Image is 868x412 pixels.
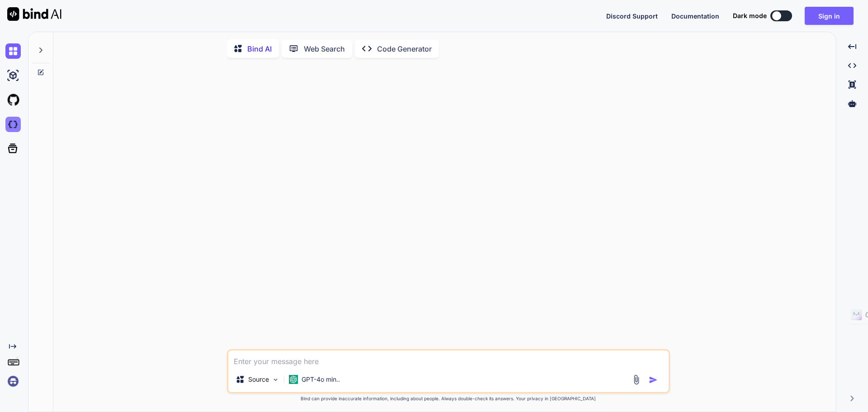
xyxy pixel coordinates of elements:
img: attachment [631,374,642,385]
img: icon [649,375,658,384]
img: GPT-4o mini [289,375,298,384]
p: Code Generator [377,43,432,54]
img: ai-studio [5,68,21,83]
img: Pick Models [272,376,279,384]
img: githubLight [5,92,21,108]
span: Documentation [671,12,719,20]
p: GPT-4o min.. [302,375,340,384]
p: Bind AI [247,43,272,54]
img: Bind AI [7,7,61,21]
span: Discord Support [606,12,658,20]
img: chat [5,43,21,59]
img: darkCloudIdeIcon [5,117,21,132]
img: signin [5,374,21,389]
button: Discord Support [606,11,658,21]
p: Web Search [304,43,345,54]
button: Sign in [805,7,854,25]
span: Dark mode [733,11,767,20]
p: Source [248,375,269,384]
p: Bind can provide inaccurate information, including about people. Always double-check its answers.... [227,395,670,402]
button: Documentation [671,11,719,21]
